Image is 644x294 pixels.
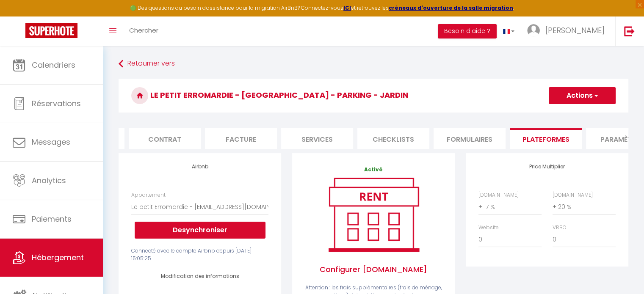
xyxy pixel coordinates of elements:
button: Desynchroniser [135,222,265,239]
li: Services [281,128,353,149]
li: Formulaires [434,128,506,149]
li: Plateformes [510,128,582,149]
span: Calendriers [32,60,75,70]
span: Messages [32,137,70,147]
span: Hébergement [32,252,84,263]
img: logout [624,26,635,36]
img: rent.png [320,174,428,255]
div: Connecté avec le compte Airbnb depuis [DATE] 15:05:25 [131,247,268,263]
span: Paiements [32,214,72,224]
span: Configurer [DOMAIN_NAME] [305,255,442,284]
a: Retourner vers [119,56,628,71]
h4: Price Multiplier [478,164,616,170]
button: Besoin d'aide ? [438,24,497,38]
span: Chercher [129,26,158,35]
iframe: Chat [608,256,638,288]
button: Ouvrir le widget de chat LiveChat [7,3,32,29]
label: [DOMAIN_NAME] [553,191,593,199]
h3: Le petit erromardie - [GEOGRAPHIC_DATA] - Parking - Jardin [119,79,628,113]
label: VRBO [553,224,567,232]
li: Facture [205,128,277,149]
img: ... [527,24,540,37]
p: Activé [305,166,442,174]
label: Website [478,224,499,232]
a: ICI [343,4,351,11]
h4: Modification des informations [144,273,256,279]
img: Super Booking [25,23,77,38]
li: Checklists [357,128,429,149]
span: Analytics [32,175,66,186]
button: Actions [549,87,616,104]
label: [DOMAIN_NAME] [478,191,519,199]
span: [PERSON_NAME] [545,25,605,36]
li: Contrat [129,128,201,149]
a: créneaux d'ouverture de la salle migration [389,4,513,11]
a: Chercher [123,16,165,46]
span: Réservations [32,98,81,109]
label: Appartement [131,191,166,199]
h4: Airbnb [131,164,268,170]
a: ... [PERSON_NAME] [521,16,615,46]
